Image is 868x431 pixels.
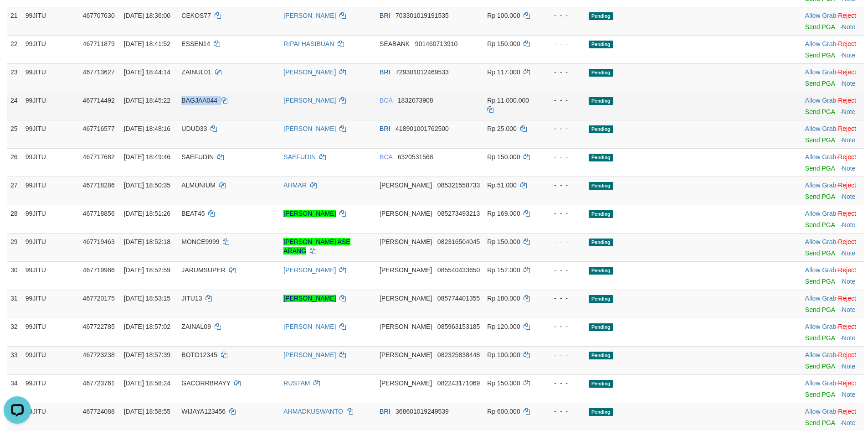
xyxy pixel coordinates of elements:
span: · [805,266,838,274]
span: Pending [589,12,613,20]
a: Allow Grab [805,210,836,217]
span: Copy 085540433650 to clipboard [437,266,480,274]
div: - - - [545,407,581,416]
span: [PERSON_NAME] [380,182,432,189]
td: · [801,205,864,233]
a: Note [842,221,856,228]
td: 99JITU [22,403,79,431]
a: Send PGA [805,221,835,228]
td: 99JITU [22,63,79,92]
td: 22 [7,35,22,63]
span: [DATE] 18:52:18 [124,238,170,245]
span: · [805,351,838,358]
a: Reject [838,238,856,245]
span: [DATE] 18:36:00 [124,12,170,19]
span: 467719463 [83,238,115,245]
a: AHMADKUSWANTO [283,408,343,415]
span: [DATE] 18:57:02 [124,323,170,330]
span: BOTO12345 [181,351,217,358]
span: Copy 729301012469533 to clipboard [395,68,449,76]
td: 99JITU [22,233,79,261]
div: - - - [545,322,581,331]
a: Allow Grab [805,40,836,47]
span: · [805,323,838,330]
span: · [805,68,838,76]
a: Note [842,306,856,313]
span: SEABANK [380,40,410,47]
td: 25 [7,120,22,148]
span: · [805,295,838,302]
span: Rp 600.000 [487,408,520,415]
td: 99JITU [22,177,79,205]
span: · [805,125,838,132]
a: Allow Grab [805,97,836,104]
span: Pending [589,352,613,359]
div: - - - [545,294,581,303]
a: Allow Grab [805,351,836,358]
td: · [801,374,864,403]
span: Copy 085321558733 to clipboard [437,182,480,189]
a: Reject [838,210,856,217]
span: Pending [589,154,613,161]
span: [PERSON_NAME] [380,210,432,217]
span: 467718856 [83,210,115,217]
div: - - - [545,181,581,190]
span: · [805,238,838,245]
a: Note [842,334,856,342]
span: [PERSON_NAME] [380,295,432,302]
span: [PERSON_NAME] [380,379,432,387]
a: SAEFUDIN [283,153,316,161]
td: 99JITU [22,92,79,120]
td: · [801,290,864,318]
span: 467716577 [83,125,115,132]
span: 467723761 [83,379,115,387]
td: · [801,120,864,148]
span: Copy 418901001762500 to clipboard [395,125,449,132]
div: - - - [545,124,581,133]
div: - - - [545,209,581,218]
span: JITU13 [181,295,202,302]
a: Send PGA [805,165,835,172]
a: Reject [838,40,856,47]
span: Pending [589,380,613,388]
span: BRI [380,68,390,76]
td: · [801,346,864,374]
td: · [801,7,864,35]
a: Reject [838,295,856,302]
a: Send PGA [805,306,835,313]
a: Allow Grab [805,323,836,330]
a: Note [842,23,856,31]
a: Note [842,165,856,172]
span: ESSEN14 [181,40,210,47]
a: Allow Grab [805,153,836,161]
a: Reject [838,408,856,415]
a: Note [842,80,856,87]
span: 467724088 [83,408,115,415]
a: Note [842,52,856,59]
span: BAGJAA044 [181,97,217,104]
span: [DATE] 18:49:46 [124,153,170,161]
a: Allow Grab [805,125,836,132]
span: [DATE] 18:58:24 [124,379,170,387]
span: BCA [380,153,392,161]
span: Copy 082325838448 to clipboard [437,351,480,358]
a: Reject [838,125,856,132]
a: Reject [838,68,856,76]
span: ZAINAL09 [181,323,211,330]
a: Reject [838,153,856,161]
td: · [801,261,864,290]
td: · [801,318,864,346]
a: Allow Grab [805,182,836,189]
span: [DATE] 18:58:55 [124,408,170,415]
td: 99JITU [22,318,79,346]
a: Send PGA [805,249,835,257]
span: [DATE] 18:41:52 [124,40,170,47]
td: 26 [7,148,22,177]
td: 29 [7,233,22,261]
a: Reject [838,379,856,387]
span: Pending [589,267,613,275]
span: Rp 120.000 [487,323,520,330]
span: [DATE] 18:48:16 [124,125,170,132]
span: [PERSON_NAME] [380,323,432,330]
a: [PERSON_NAME] [283,323,336,330]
